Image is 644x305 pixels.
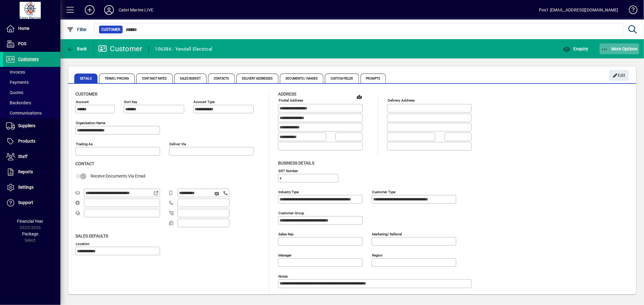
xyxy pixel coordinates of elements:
[6,70,25,74] span: Invoices
[609,70,629,81] button: Edit
[278,190,299,194] mat-label: Industry type
[624,1,636,21] a: Knowledge Base
[210,187,225,201] button: Send SMS
[278,232,293,236] mat-label: Sales rep
[3,77,60,87] a: Payments
[155,44,213,54] div: 106386 - Yendell Electrical
[75,234,108,238] span: Sales defaults
[3,195,60,210] a: Support
[354,92,364,102] a: View on map
[18,57,39,61] span: Customers
[3,108,60,118] a: Communications
[18,169,33,174] span: Reports
[99,5,119,15] button: Profile
[18,123,35,128] span: Suppliers
[67,27,87,32] span: Filter
[18,41,26,46] span: POS
[169,142,186,146] mat-label: Deliver via
[76,100,89,104] mat-label: Account
[194,100,215,104] mat-label: Account Type
[17,219,43,224] span: Financial Year
[99,74,135,83] span: Terms / Pricing
[372,232,402,236] mat-label: Marketing/ Referral
[3,180,60,195] a: Settings
[3,165,60,180] a: Reports
[6,90,23,95] span: Quotes
[280,74,323,83] span: Documents / Images
[3,98,60,108] a: Backorders
[601,46,638,51] span: More Options
[3,149,60,164] a: Staff
[18,139,35,143] span: Products
[278,253,292,257] mat-label: Manager
[98,44,143,54] div: Customer
[174,74,207,83] span: Sales Budget
[18,26,29,31] span: Home
[80,5,99,15] button: Add
[22,231,38,236] span: Package
[76,241,89,246] mat-label: Location
[613,71,626,80] span: Edit
[562,43,590,54] button: Enquiry
[3,67,60,77] a: Invoices
[539,5,618,15] div: Pos1 [EMAIL_ADDRESS][DOMAIN_NAME]
[278,211,304,215] mat-label: Customer group
[278,168,298,173] mat-label: GST Number
[3,21,60,36] a: Home
[18,185,34,190] span: Settings
[372,190,396,194] mat-label: Customer type
[75,161,94,166] span: Contact
[3,87,60,98] a: Quotes
[65,24,88,35] button: Filter
[3,134,60,149] a: Products
[136,74,172,83] span: Contract Rates
[372,253,383,257] mat-label: Region
[325,74,359,83] span: Custom Fields
[563,46,588,51] span: Enquiry
[360,74,386,83] span: Prompts
[67,46,87,51] span: Back
[60,43,94,54] app-page-header-button: Back
[278,92,296,96] span: Address
[3,36,60,52] a: POS
[65,43,88,54] button: Back
[208,74,235,83] span: Contacts
[76,121,105,125] mat-label: Organisation name
[124,100,137,104] mat-label: Sort key
[278,274,288,278] mat-label: Notes
[236,74,279,83] span: Delivery Addresses
[18,200,33,205] span: Support
[75,92,98,96] span: Customer
[91,174,145,178] span: Receive Documents Via Email
[3,118,60,134] a: Suppliers
[600,43,639,54] button: More Options
[6,100,31,105] span: Backorders
[74,74,98,83] span: Details
[6,80,29,85] span: Payments
[6,111,42,115] span: Communications
[18,154,27,159] span: Staff
[101,27,120,33] span: Customer
[76,142,93,146] mat-label: Trading as
[119,5,153,15] div: Cater Marine LIVE
[278,161,314,165] span: Business details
